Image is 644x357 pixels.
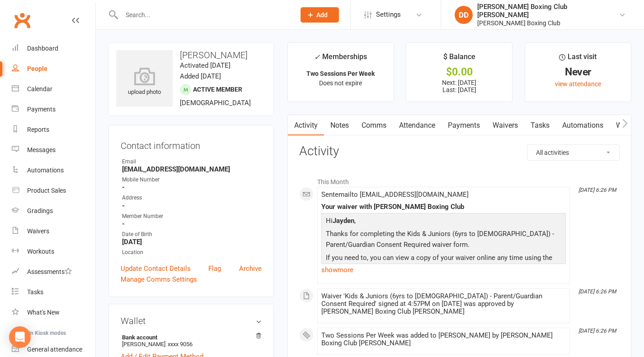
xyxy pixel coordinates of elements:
[578,288,616,295] i: [DATE] 6:26 PM
[180,99,251,107] span: [DEMOGRAPHIC_DATA]
[11,9,33,32] a: Clubworx
[122,220,262,228] strong: -
[122,194,262,202] div: Address
[578,187,616,193] i: [DATE] 6:26 PM
[12,241,95,262] a: Workouts
[27,227,49,235] div: Waivers
[324,115,355,136] a: Notes
[321,203,566,211] div: Your waiver with [PERSON_NAME] Boxing Club
[27,45,58,52] div: Dashboard
[121,316,262,326] h3: Wallet
[27,106,56,113] div: Payments
[119,9,289,21] input: Search...
[316,11,328,19] span: Add
[122,165,262,173] strong: [EMAIL_ADDRESS][DOMAIN_NAME]
[299,172,620,187] li: This Month
[122,334,257,341] strong: Bank account
[555,80,601,88] a: view attendance
[27,65,47,72] div: People
[27,248,54,255] div: Workouts
[122,202,262,210] strong: -
[319,79,362,87] span: Does not expire
[301,7,339,23] button: Add
[559,51,597,67] div: Last visit
[122,248,262,257] div: Location
[321,292,566,315] div: Waiver 'Kids & Juniors (6yrs to [DEMOGRAPHIC_DATA]) - Parent/Guardian Consent Required' signed at...
[27,288,43,296] div: Tasks
[324,215,564,228] p: Hi ,
[414,67,504,77] div: $0.00
[12,120,95,140] a: Reports
[12,181,95,201] a: Product Sales
[486,115,524,136] a: Waivers
[116,50,266,60] h3: [PERSON_NAME]
[324,228,564,252] p: Thanks for completing the Kids & Juniors (6yrs to [DEMOGRAPHIC_DATA]) - Parent/Guardian Consent R...
[27,146,56,153] div: Messages
[12,59,95,79] a: People
[116,67,173,97] div: upload photo
[122,183,262,191] strong: -
[27,126,49,133] div: Reports
[12,201,95,221] a: Gradings
[12,221,95,241] a: Waivers
[12,79,95,99] a: Calendar
[355,115,393,136] a: Comms
[27,187,66,194] div: Product Sales
[180,61,230,70] time: Activated [DATE]
[12,38,95,59] a: Dashboard
[180,72,221,80] time: Added [DATE]
[27,346,82,353] div: General attendance
[477,3,619,19] div: [PERSON_NAME] Boxing Club [PERSON_NAME]
[443,51,475,67] div: $ Balance
[324,252,564,276] p: If you need to, you can view a copy of your waiver online any time using the link below:
[27,309,60,316] div: What's New
[27,167,64,174] div: Automations
[333,217,354,225] strong: Jayden
[27,268,72,275] div: Assessments
[314,53,320,61] i: ✓
[12,99,95,120] a: Payments
[122,212,262,221] div: Member Number
[314,51,367,68] div: Memberships
[9,326,31,348] div: Open Intercom Messenger
[533,67,623,77] div: Never
[27,85,52,93] div: Calendar
[122,158,262,166] div: Email
[455,6,473,24] div: DD
[306,70,375,77] strong: Two Sessions Per Week
[12,302,95,323] a: What's New
[27,207,53,214] div: Gradings
[376,5,401,25] span: Settings
[393,115,442,136] a: Attendance
[208,263,221,274] a: Flag
[321,264,566,276] a: show more
[442,115,486,136] a: Payments
[477,19,619,27] div: [PERSON_NAME] Boxing Club
[414,79,504,93] p: Next: [DATE] Last: [DATE]
[122,238,262,246] strong: [DATE]
[121,274,197,285] a: Manage Comms Settings
[288,115,324,136] a: Activity
[321,332,566,347] div: Two Sessions Per Week was added to [PERSON_NAME] by [PERSON_NAME] Boxing Club [PERSON_NAME]
[168,341,193,348] span: xxxx 9056
[12,140,95,160] a: Messages
[12,160,95,181] a: Automations
[578,328,616,334] i: [DATE] 6:26 PM
[121,263,191,274] a: Update Contact Details
[239,263,262,274] a: Archive
[122,230,262,239] div: Date of Birth
[121,333,262,349] li: [PERSON_NAME]
[12,262,95,282] a: Assessments
[122,176,262,184] div: Mobile Number
[12,282,95,302] a: Tasks
[321,190,469,199] span: Sent email to [EMAIL_ADDRESS][DOMAIN_NAME]
[193,86,242,93] span: Active member
[556,115,610,136] a: Automations
[524,115,556,136] a: Tasks
[121,137,262,151] h3: Contact information
[299,144,620,158] h3: Activity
